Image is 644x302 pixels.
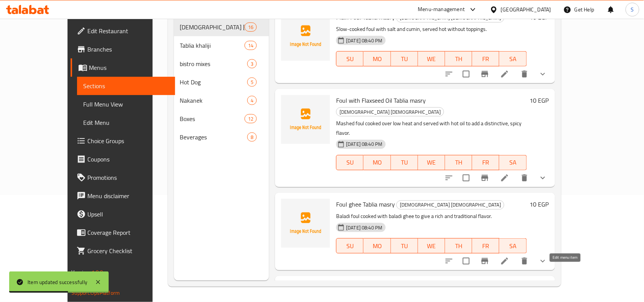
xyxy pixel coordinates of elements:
h6: 10 EGP [530,12,549,23]
span: Select to update [458,253,474,269]
span: TU [394,241,415,252]
button: TU [391,238,418,254]
a: Choice Groups [71,132,175,150]
svg: Show Choices [538,173,547,182]
span: WE [421,241,442,252]
button: delete [515,252,534,270]
span: FR [475,53,496,65]
span: SU [340,241,361,252]
span: Hot Dog [180,78,248,87]
a: Edit menu item [500,257,509,266]
div: items [247,96,257,105]
span: 16 [245,24,256,31]
a: Edit Menu [77,113,175,132]
button: MO [364,51,391,66]
button: MO [364,238,391,254]
button: show more [534,169,552,187]
span: Upsell [87,210,169,219]
button: FR [472,51,499,66]
div: Item updated successfully [27,278,87,286]
span: SA [502,53,523,65]
div: [DEMOGRAPHIC_DATA] [DEMOGRAPHIC_DATA]16 [174,18,269,36]
div: Tablia khaliji14 [174,36,269,55]
button: SU [336,155,364,170]
button: TU [391,155,418,170]
span: Edit Restaurant [87,26,169,36]
button: TH [445,155,472,170]
span: Choice Groups [87,136,169,145]
button: SA [499,155,526,170]
button: SA [499,238,526,254]
a: Edit menu item [500,173,509,182]
img: Plain Foul Tablia masry [281,12,330,61]
a: Promotions [71,168,175,187]
button: delete [515,65,534,83]
span: bistro mixes [180,59,248,68]
span: Beverages [180,132,248,142]
a: Coupons [71,150,175,168]
div: items [245,41,257,50]
span: 4 [248,97,256,104]
button: SU [336,238,364,254]
button: WE [418,155,445,170]
button: show more [534,65,552,83]
div: [GEOGRAPHIC_DATA] [501,5,551,14]
a: Branches [71,40,175,58]
img: Foul with Flaxseed Oil Tablia masry [281,95,330,144]
span: MO [367,53,388,65]
div: Boxes12 [174,110,269,128]
span: Promotions [87,173,169,182]
h6: 10 EGP [530,199,549,210]
div: Menu-management [418,5,465,14]
span: Foul with Flaxseed Oil Tablia masry [336,95,426,106]
div: Tablia masry [396,200,504,210]
a: Coverage Report [71,223,175,242]
span: [DATE] 08:40 PM [343,141,385,148]
span: TH [448,241,469,252]
span: Full Menu View [83,100,169,109]
span: 5 [248,79,256,86]
span: Grocery Checklist [87,246,169,255]
p: Baladi foul cooked with baladi ghee to give a rich and traditional flavor. [336,212,526,221]
span: Branches [87,45,169,54]
a: Edit Restaurant [71,22,175,40]
a: Sections [77,77,175,95]
span: Nakanek [180,96,248,105]
svg: Show Choices [538,257,547,266]
button: show more [534,252,552,270]
span: SU [340,53,361,65]
div: Hot Dog5 [174,73,269,91]
div: items [247,59,257,68]
button: sort-choices [440,169,458,187]
a: Grocery Checklist [71,242,175,260]
span: Menus [89,63,169,72]
span: Boxes [180,114,245,123]
nav: Menu sections [174,15,269,149]
button: Branch-specific-item [476,65,494,83]
span: MO [367,241,388,252]
span: WE [421,53,442,65]
span: Coupons [87,155,169,164]
button: SU [336,51,364,66]
span: SU [340,157,361,168]
span: [DEMOGRAPHIC_DATA] [DEMOGRAPHIC_DATA] [336,108,444,116]
div: items [247,132,257,142]
button: Branch-specific-item [476,252,494,270]
button: WE [418,51,445,66]
span: MO [367,157,388,168]
h6: 10 EGP [530,95,549,106]
div: Nakanek4 [174,91,269,110]
span: [DATE] 08:40 PM [343,37,385,44]
p: Mashed foul cooked over low heat and served with hot oil to add a distinctive, spicy flavor. [336,119,526,138]
img: Foul ghee Tablia masry [281,199,330,248]
div: Tablia masry [336,107,444,116]
span: [DEMOGRAPHIC_DATA] [DEMOGRAPHIC_DATA] [397,200,504,209]
button: WE [418,238,445,254]
button: TU [391,51,418,66]
button: FR [472,238,499,254]
span: Edit Menu [83,118,169,127]
span: Sections [83,81,169,90]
